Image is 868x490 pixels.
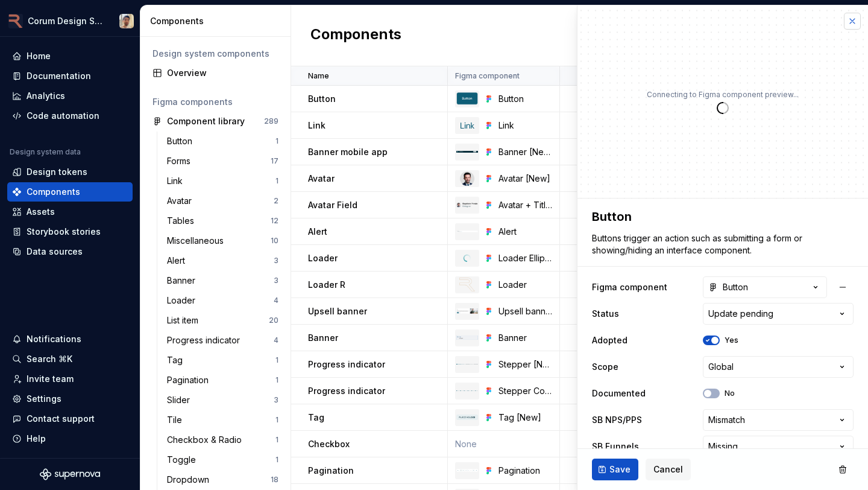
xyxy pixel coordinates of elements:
[7,66,133,86] a: Documentation
[7,86,133,106] a: Analytics
[274,256,278,266] div: 3
[7,349,133,369] button: Search ⌘K
[27,166,87,178] div: Design tokens
[308,199,357,211] p: Avatar Field
[308,332,338,344] p: Banner
[162,251,283,270] a: Alert3
[162,331,283,350] a: Progress indicator4
[7,329,133,349] button: Notifications
[308,71,329,81] p: Name
[167,215,199,227] div: Tables
[498,226,552,238] div: Alert
[162,191,283,211] a: Avatar2
[609,463,631,476] span: Save
[162,132,283,151] a: Button1
[456,92,478,105] img: Button
[646,459,691,480] button: Cancel
[460,118,475,133] img: Link
[456,415,478,420] img: Tag [New]
[167,175,187,187] div: Link
[271,475,278,485] div: 18
[27,90,65,102] div: Analytics
[592,334,627,346] label: Adopted
[308,305,367,317] p: Upsell banner
[119,14,134,28] img: Julian Moss
[592,281,667,293] label: Figma component
[308,146,388,158] p: Banner mobile app
[162,231,283,250] a: Miscellaneous10
[590,206,851,227] textarea: Button
[167,135,197,147] div: Button
[162,450,283,469] a: Toggle1
[308,438,350,450] p: Checkbox
[592,414,642,426] label: SB NPS/PPS
[275,435,278,445] div: 1
[498,305,552,317] div: Upsell banner
[308,173,335,185] p: Avatar
[653,463,683,476] span: Cancel
[498,465,552,477] div: Pagination
[27,393,61,405] div: Settings
[27,206,55,218] div: Assets
[7,409,133,428] button: Contact support
[7,242,133,261] a: Data sources
[498,146,552,158] div: Banner [New]
[498,252,552,264] div: Loader Ellipse
[725,336,738,345] label: Yes
[167,414,187,426] div: Tile
[498,332,552,344] div: Banner
[167,394,195,406] div: Slider
[456,364,478,365] img: Stepper [New]
[167,255,190,267] div: Alert
[275,455,278,465] div: 1
[498,385,552,397] div: Stepper Component
[162,151,283,171] a: Forms17
[708,281,748,293] div: Button
[271,236,278,246] div: 10
[162,390,283,410] a: Slider3
[162,171,283,191] a: Link1
[162,271,283,290] a: Banner3
[310,25,401,46] h2: Components
[269,316,278,325] div: 20
[27,433,46,445] div: Help
[167,155,195,167] div: Forms
[167,374,213,386] div: Pagination
[27,226,101,238] div: Storybook stories
[455,71,520,81] p: Figma component
[456,336,478,340] img: Banner
[167,434,247,446] div: Checkbox & Radio
[647,90,799,100] p: Connecting to Figma component preview...
[162,211,283,231] a: Tables12
[498,93,552,105] div: Button
[308,412,324,424] p: Tag
[162,410,283,430] a: Tile1
[274,196,278,206] div: 2
[274,395,278,405] div: 3
[498,199,552,211] div: Avatar + Title [New]
[703,276,827,298] button: Button
[456,202,478,208] img: Avatar + Title [New]
[7,389,133,409] a: Settings
[7,369,133,389] a: Invite team
[271,156,278,166] div: 17
[275,176,278,186] div: 1
[308,279,345,291] p: Loader R
[308,119,325,132] p: Link
[153,96,278,108] div: Figma components
[162,470,283,489] a: Dropdown18
[448,431,560,457] td: None
[162,371,283,390] a: Pagination1
[40,468,100,480] svg: Supernova Logo
[498,173,552,185] div: Avatar [New]
[28,15,105,27] div: Corum Design System
[498,412,552,424] div: Tag [New]
[150,15,286,27] div: Components
[590,230,851,259] textarea: Buttons trigger an action such as submitting a form or showing/hiding an interface component.
[498,119,552,132] div: Link
[592,441,639,453] label: SB Funnels
[27,246,83,258] div: Data sources
[167,275,200,287] div: Banner
[27,70,91,82] div: Documentation
[308,385,385,397] p: Progress indicator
